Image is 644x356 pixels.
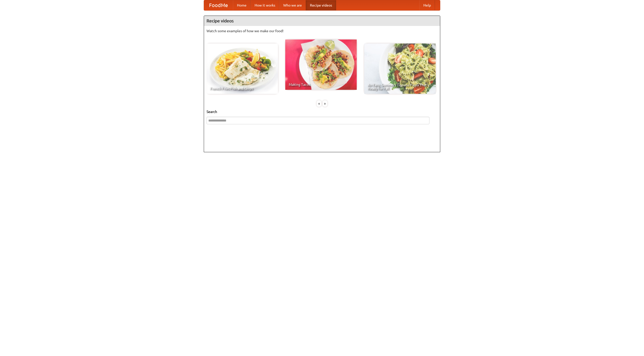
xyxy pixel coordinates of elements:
[204,16,440,26] h4: Recipe videos
[306,0,336,10] a: Recipe videos
[289,83,353,86] span: Making Tacos
[323,100,327,107] div: »
[279,0,306,10] a: Who we are
[368,83,432,90] span: An Easy, Summery Tomato Pasta That's Ready for Fall
[207,44,278,94] a: French Fries Fish and Chips
[251,0,279,10] a: How it works
[207,109,437,114] h5: Search
[285,39,357,90] a: Making Tacos
[210,87,274,90] span: French Fries Fish and Chips
[317,100,321,107] div: «
[364,44,436,94] a: An Easy, Summery Tomato Pasta That's Ready for Fall
[419,0,435,10] a: Help
[207,28,437,33] p: Watch some examples of how we make our food!
[233,0,251,10] a: Home
[204,0,233,10] a: FoodMe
